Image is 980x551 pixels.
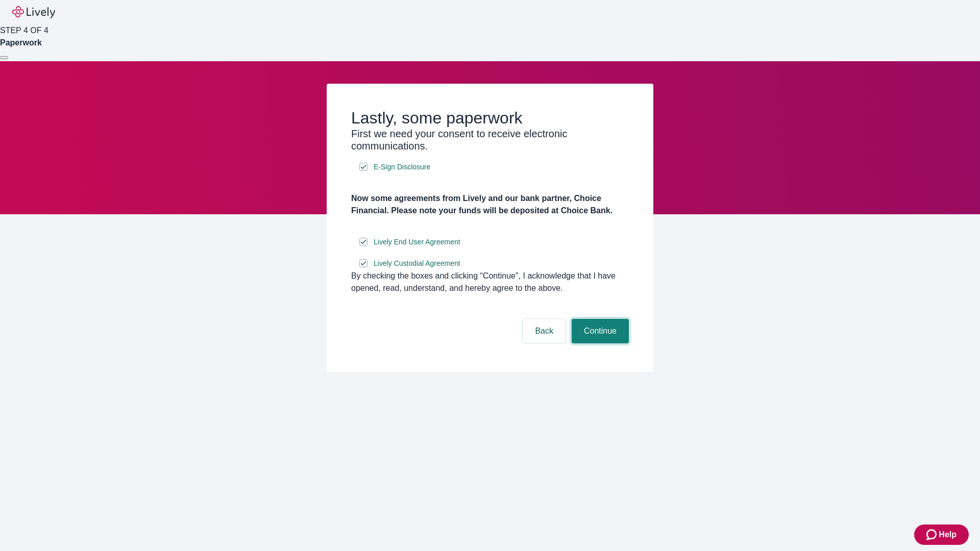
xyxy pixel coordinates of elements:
h4: Now some agreements from Lively and our bank partner, Choice Financial. Please note your funds wi... [351,192,629,217]
a: e-sign disclosure document [372,236,462,248]
div: By checking the boxes and clicking “Continue", I acknowledge that I have opened, read, understand... [351,270,629,294]
svg: Zendesk support icon [926,529,939,541]
h3: First we need your consent to receive electronic communications. [351,128,629,152]
span: Lively End User Agreement [374,237,460,247]
a: e-sign disclosure document [372,257,462,270]
img: Lively [12,6,55,18]
span: Help [939,529,957,541]
button: Continue [572,319,629,343]
span: E-Sign Disclosure [374,162,430,172]
button: Zendesk support iconHelp [914,524,969,545]
span: Lively Custodial Agreement [374,258,460,269]
a: e-sign disclosure document [372,161,432,173]
button: Back [523,319,566,343]
h2: Lastly, some paperwork [351,108,629,128]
